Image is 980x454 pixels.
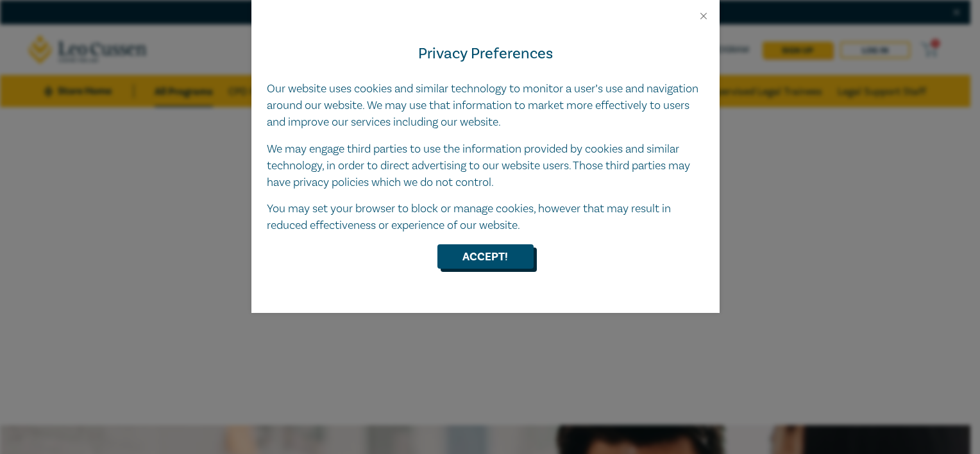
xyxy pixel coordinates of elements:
button: Accept! [437,244,534,269]
p: We may engage third parties to use the information provided by cookies and similar technology, in... [267,141,704,191]
h4: Privacy Preferences [267,42,704,65]
p: Our website uses cookies and similar technology to monitor a user’s use and navigation around our... [267,81,704,131]
p: You may set your browser to block or manage cookies, however that may result in reduced effective... [267,201,704,234]
button: Close [698,10,709,22]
